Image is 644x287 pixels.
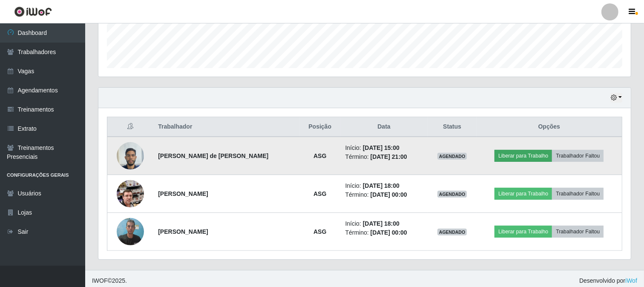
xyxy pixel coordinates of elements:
[313,190,326,197] strong: ASG
[552,226,604,238] button: Trabalhador Faltou
[494,150,552,162] button: Liberar para Trabalho
[92,277,108,284] span: IWOF
[363,182,400,189] time: [DATE] 18:00
[158,228,208,235] strong: [PERSON_NAME]
[158,190,208,197] strong: [PERSON_NAME]
[494,188,552,200] button: Liberar para Trabalho
[477,117,622,137] th: Opções
[363,144,400,151] time: [DATE] 15:00
[345,219,423,228] li: Início:
[494,226,552,238] button: Liberar para Trabalho
[300,117,340,137] th: Posição
[340,117,428,137] th: Data
[371,229,407,236] time: [DATE] 00:00
[371,153,407,160] time: [DATE] 21:00
[345,143,423,152] li: Início:
[345,190,423,199] li: Término:
[153,117,300,137] th: Trabalhador
[158,152,268,159] strong: [PERSON_NAME] de [PERSON_NAME]
[313,152,326,159] strong: ASG
[579,276,637,285] span: Desenvolvido por
[345,181,423,190] li: Início:
[363,220,400,227] time: [DATE] 18:00
[437,229,467,235] span: AGENDADO
[117,213,144,250] img: 1754604170144.jpeg
[437,153,467,160] span: AGENDADO
[117,138,144,174] img: 1736956846445.jpeg
[117,169,144,218] img: 1699235527028.jpeg
[313,228,326,235] strong: ASG
[552,150,604,162] button: Trabalhador Faltou
[437,191,467,198] span: AGENDADO
[552,188,604,200] button: Trabalhador Faltou
[625,277,637,284] a: iWof
[371,191,407,198] time: [DATE] 00:00
[92,276,127,285] span: © 2025 .
[428,117,477,137] th: Status
[345,228,423,237] li: Término:
[345,152,423,161] li: Término:
[14,6,52,17] img: CoreUI Logo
